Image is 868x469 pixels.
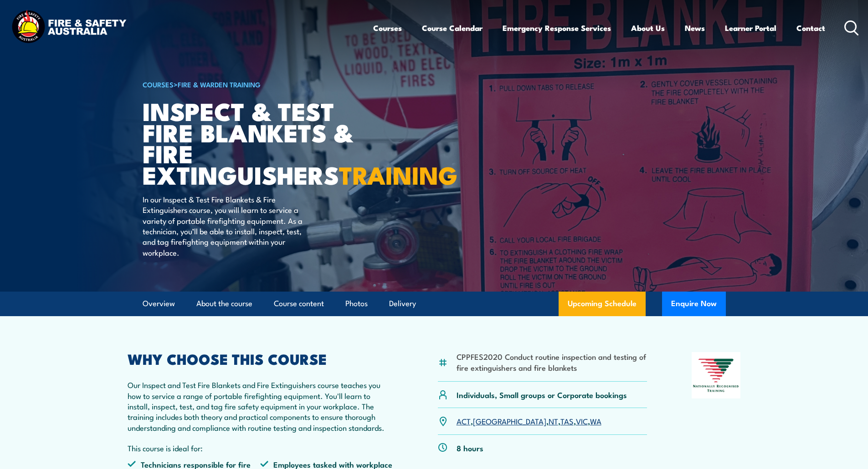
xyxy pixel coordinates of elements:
a: Course Calendar [422,16,483,40]
a: Upcoming Schedule [559,292,646,316]
a: WA [590,415,601,426]
img: Nationally Recognised Training logo. [692,352,741,398]
a: ACT [457,415,471,426]
strong: TRAINING [339,155,457,193]
li: CPPFES2020 Conduct routine inspection and testing of fire extinguishers and fire blankets [457,351,647,373]
a: NT [549,415,558,426]
p: 8 hours [457,443,483,453]
a: Photos [345,292,368,316]
a: News [685,16,705,40]
a: About Us [631,16,665,40]
a: TAS [560,415,574,426]
p: Individuals, Small groups or Corporate bookings [457,389,627,400]
a: Course content [274,292,324,316]
a: Emergency Response Services [503,16,611,40]
h2: WHY CHOOSE THIS COURSE [128,352,394,365]
a: Overview [143,292,175,316]
p: , , , , , [457,416,601,426]
a: Learner Portal [725,16,776,40]
h1: Inspect & Test Fire Blankets & Fire Extinguishers [143,100,368,185]
a: Contact [796,16,825,40]
a: COURSES [143,79,174,89]
a: [GEOGRAPHIC_DATA] [473,415,546,426]
button: Enquire Now [662,292,726,316]
p: Our Inspect and Test Fire Blankets and Fire Extinguishers course teaches you how to service a ran... [128,379,394,433]
a: VIC [576,415,588,426]
h6: > [143,79,368,90]
p: In our Inspect & Test Fire Blankets & Fire Extinguishers course, you will learn to service a vari... [143,194,309,257]
a: Fire & Warden Training [178,79,261,89]
a: Courses [373,16,402,40]
p: This course is ideal for: [128,443,394,453]
a: Delivery [389,292,416,316]
a: About the course [196,292,252,316]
